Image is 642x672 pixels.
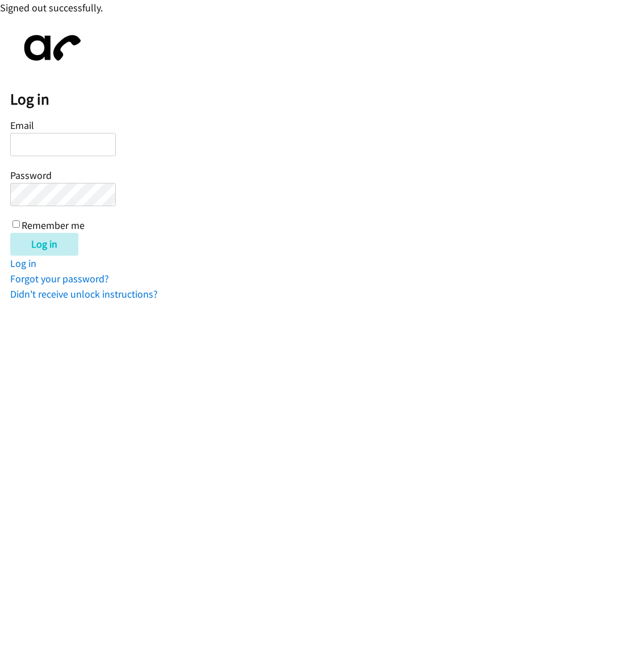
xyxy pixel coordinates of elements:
[10,26,90,70] img: aphone-8a226864a2ddd6a5e75d1ebefc011f4aa8f32683c2d82f3fb0802fe031f96514.svg
[10,119,34,132] label: Email
[10,257,36,270] a: Log in
[10,169,52,182] label: Password
[10,272,109,285] a: Forgot your password?
[10,233,78,256] input: Log in
[10,287,158,300] a: Didn't receive unlock instructions?
[10,90,642,109] h2: Log in
[22,219,85,232] label: Remember me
